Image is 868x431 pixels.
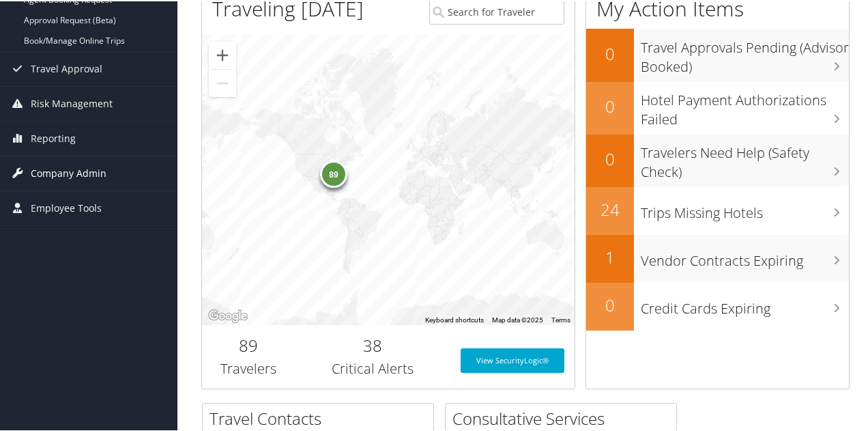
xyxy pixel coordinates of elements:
[492,315,543,322] span: Map data ©2025
[461,347,564,372] a: View SecurityLogic®
[586,186,849,234] a: 24Trips Missing Hotels
[209,406,433,429] h2: Travel Contacts
[586,281,849,329] a: 0Credit Cards Expiring
[320,159,347,186] div: 89
[586,94,634,117] h2: 0
[452,406,676,429] h2: Consultative Services
[586,41,634,64] h2: 0
[209,68,236,96] button: Zoom out
[586,27,849,80] a: 0Travel Approvals Pending (Advisor Booked)
[641,83,849,128] h3: Hotel Payment Authorizations Failed
[305,358,439,377] h3: Critical Alerts
[586,146,634,169] h2: 0
[31,155,106,189] span: Company Admin
[586,197,634,220] h2: 24
[31,120,76,154] span: Reporting
[31,51,102,85] span: Travel Approval
[586,292,634,316] h2: 0
[209,40,236,68] button: Zoom in
[586,81,849,133] a: 0Hotel Payment Authorizations Failed
[205,306,250,324] a: Open this area in Google Maps (opens a new window)
[641,291,849,317] h3: Credit Cards Expiring
[586,133,849,186] a: 0Travelers Need Help (Safety Check)
[641,135,849,180] h3: Travelers Need Help (Safety Check)
[641,243,849,269] h3: Vendor Contracts Expiring
[425,314,484,324] button: Keyboard shortcuts
[31,190,102,224] span: Employee Tools
[641,195,849,221] h3: Trips Missing Hotels
[586,245,634,268] h2: 1
[212,358,285,377] h3: Travelers
[641,30,849,75] h3: Travel Approvals Pending (Advisor Booked)
[586,234,849,281] a: 1Vendor Contracts Expiring
[212,333,285,356] h2: 89
[551,315,570,322] a: Terms (opens in new tab)
[31,85,113,120] span: Risk Management
[205,306,250,324] img: Google
[305,333,439,356] h2: 38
